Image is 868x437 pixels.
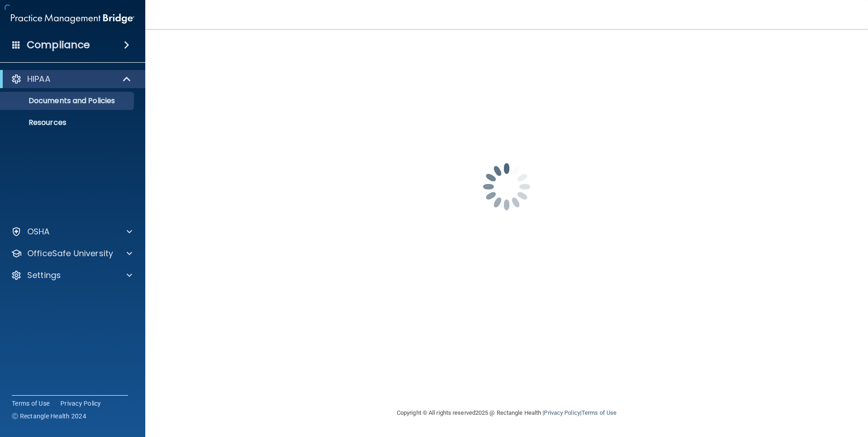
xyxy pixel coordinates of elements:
[27,74,50,84] p: HIPAA
[544,409,580,416] a: Privacy Policy
[6,96,130,105] p: Documents and Policies
[11,248,132,259] a: OfficeSafe University
[12,399,49,408] a: Terms of Use
[11,10,134,28] img: PMB logo
[461,141,552,232] img: spinner.e123f6fc.gif
[12,412,86,421] span: Ⓒ Rectangle Health 2024
[6,118,130,127] p: Resources
[582,409,616,416] a: Terms of Use
[27,270,61,281] p: Settings
[11,270,132,281] a: Settings
[60,399,101,408] a: Privacy Policy
[27,248,113,259] p: OfficeSafe University
[27,226,50,237] p: OSHA
[11,74,132,84] a: HIPAA
[11,226,132,237] a: OSHA
[341,398,672,427] div: Copyright © All rights reserved 2025 @ Rectangle Health | |
[27,39,90,51] h4: Compliance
